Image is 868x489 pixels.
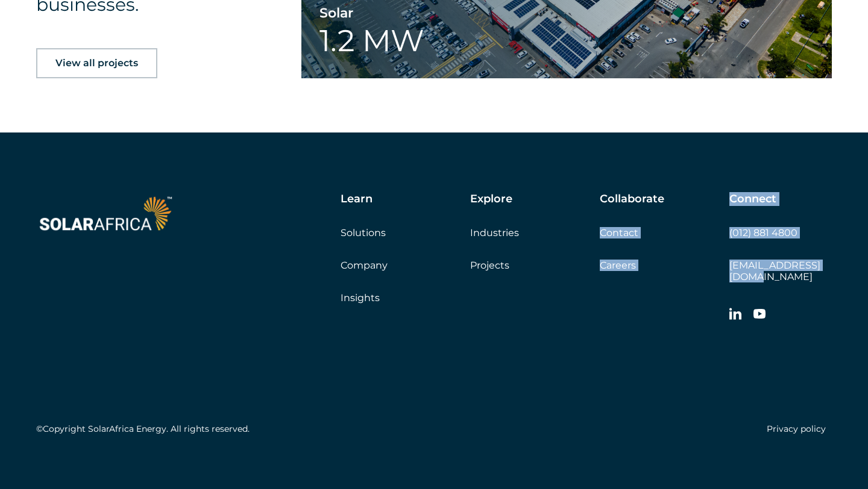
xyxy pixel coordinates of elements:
[470,227,519,238] a: Industries
[470,193,512,206] h5: Explore
[55,58,138,68] span: View all projects
[600,260,636,271] a: Careers
[36,48,157,78] a: View all projects
[729,260,820,282] a: [EMAIL_ADDRESS][DOMAIN_NAME]
[341,260,388,271] a: Company
[341,292,380,304] a: Insights
[341,227,386,238] a: Solutions
[729,227,797,238] a: (012) 881 4800
[470,260,509,271] a: Projects
[729,193,776,206] h5: Connect
[600,193,664,206] h5: Collaborate
[36,424,250,434] h5: ©Copyright SolarAfrica Energy. All rights reserved.
[600,227,638,238] a: Contact
[341,193,373,206] h5: Learn
[767,423,826,434] a: Privacy policy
